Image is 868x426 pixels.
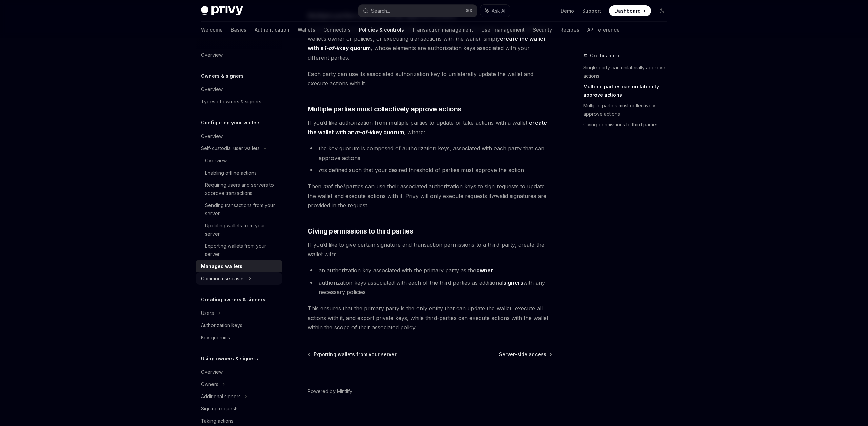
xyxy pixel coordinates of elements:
div: Self-custodial user wallets [201,144,260,153]
strong: owner [476,267,493,274]
a: Exporting wallets from your server [196,240,282,260]
li: the key quorum is composed of authorization keys, associated with each party that can approve act... [308,144,552,163]
a: Sending transactions from your server [196,199,282,220]
div: Additional signers [201,392,241,401]
div: Updating wallets from your server [205,222,278,238]
div: Signing requests [201,405,239,413]
span: If you’d like authorization from multiple parties to update or take actions with a wallet, , where: [308,118,552,137]
a: Policies & controls [359,22,404,38]
a: Overview [196,155,282,167]
span: If you’d like one of many parties to be able to unilaterally approve actions, such as updating a ... [308,24,552,62]
div: Key quorums [201,333,230,342]
a: API reference [587,22,620,38]
em: k [343,183,346,190]
a: Demo [561,7,574,14]
span: On this page [590,52,621,60]
a: Server-side access [499,351,551,358]
a: Authentication [255,22,289,38]
div: Common use cases [201,275,245,283]
a: Signing requests [196,403,282,415]
span: Exporting wallets from your server [314,351,397,358]
div: Overview [201,85,223,94]
span: Giving permissions to third parties [308,226,413,236]
div: Requiring users and servers to approve transactions [205,181,278,197]
div: Authorization keys [201,321,242,329]
span: ⌘ K [466,8,473,14]
em: 1-of-k [324,45,339,52]
a: Single party can unilaterally approve actions [583,62,673,81]
li: an authorization key associated with the primary party as the [308,266,552,275]
li: is defined such that your desired threshold of parties must approve the action [308,165,552,175]
div: Search... [371,7,390,15]
span: Then, of the parties can use their associated authorization keys to sign requests to update the w... [308,182,552,210]
a: Enabling offline actions [196,167,282,179]
span: Multiple parties must collectively approve actions [308,104,461,114]
a: Types of owners & signers [196,96,282,108]
span: Dashboard [614,7,641,14]
em: m [319,167,323,174]
a: Connectors [323,22,351,38]
a: Authorization keys [196,319,282,331]
a: Overview [196,83,282,96]
h5: Owners & signers [201,72,244,80]
div: Users [201,309,214,317]
a: Recipes [560,22,579,38]
a: Key quorums [196,331,282,344]
span: This ensures that the primary party is the only entity that can update the wallet, execute all ac... [308,304,552,332]
button: Search...⌘K [358,5,477,17]
div: Overview [205,157,227,165]
a: Overview [196,49,282,61]
div: Sending transactions from your server [205,201,278,218]
div: Overview [201,132,223,140]
div: Exporting wallets from your server [205,242,278,258]
a: User management [481,22,525,38]
img: dark logo [201,6,243,16]
div: Owners [201,380,218,388]
a: Managed wallets [196,260,282,272]
div: Managed wallets [201,262,242,270]
div: Overview [201,368,223,376]
a: Requiring users and servers to approve transactions [196,179,282,199]
a: Dashboard [609,5,651,16]
button: Toggle dark mode [657,5,667,16]
em: m [323,183,328,190]
li: authorization keys associated with each of the third parties as additional with any necessary pol... [308,278,552,297]
a: Welcome [201,22,223,38]
a: Security [533,22,552,38]
a: Transaction management [412,22,473,38]
h5: Configuring your wallets [201,119,261,127]
a: Powered by Mintlify [308,388,352,395]
button: Ask AI [480,5,510,17]
a: Updating wallets from your server [196,220,282,240]
a: Support [582,7,601,14]
span: Each party can use its associated authorization key to unilaterally update the wallet and execute... [308,69,552,88]
span: Ask AI [492,7,505,14]
h5: Creating owners & signers [201,296,265,304]
a: Wallets [298,22,315,38]
div: Overview [201,51,223,59]
a: Multiple parties can unilaterally approve actions [583,81,673,100]
div: Types of owners & signers [201,98,261,106]
em: m-of-k [355,129,372,136]
a: Multiple parties must collectively approve actions [583,100,673,119]
span: If you’d like to give certain signature and transaction permissions to a third-party, create the ... [308,240,552,259]
strong: signers [503,279,523,286]
a: Overview [196,366,282,378]
div: Enabling offline actions [205,169,257,177]
a: Giving permissions to third parties [583,119,673,130]
a: Overview [196,130,282,142]
div: Taking actions [201,417,234,425]
h5: Using owners & signers [201,354,258,363]
em: m [492,192,497,199]
a: Exporting wallets from your server [308,351,397,358]
a: Basics [231,22,246,38]
span: Server-side access [499,351,546,358]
